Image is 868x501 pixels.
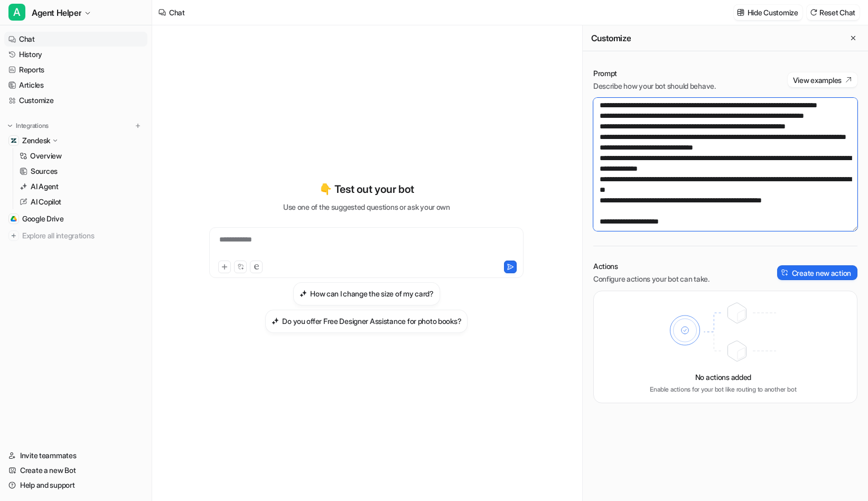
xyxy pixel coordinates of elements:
[30,151,62,161] p: Overview
[593,81,716,91] p: Describe how your bot should behave.
[11,137,17,144] img: Zendesk
[593,261,710,272] p: Actions
[781,269,789,276] img: create-action-icon.svg
[319,181,414,197] p: 👇 Test out your bot
[4,47,147,62] a: History
[4,62,147,77] a: Reports
[4,211,147,226] a: Google DriveGoogle Drive
[4,32,147,47] a: Chat
[734,5,802,20] button: Hide Customize
[15,179,147,194] a: AI Agent
[695,372,752,383] p: No actions added
[31,197,61,207] p: AI Copilot
[777,265,857,280] button: Create new action
[15,164,147,179] a: Sources
[4,228,147,243] a: Explore all integrations
[16,122,49,130] p: Integrations
[4,463,147,478] a: Create a new Bot
[8,4,25,21] span: A
[22,135,50,146] p: Zendesk
[4,120,52,131] button: Integrations
[591,33,631,43] h2: Customize
[310,288,434,299] h3: How can I change the size of my card?
[4,448,147,463] a: Invite teammates
[748,7,798,18] p: Hide Customize
[650,385,796,394] p: Enable actions for your bot like routing to another bot
[31,166,58,177] p: Sources
[15,194,147,209] a: AI Copilot
[847,32,860,44] button: Close flyout
[11,216,17,222] img: Google Drive
[6,122,14,129] img: expand menu
[4,93,147,108] a: Customize
[8,230,19,241] img: explore all integrations
[31,181,59,192] p: AI Agent
[32,5,81,20] span: Agent Helper
[737,8,744,16] img: customize
[593,274,710,284] p: Configure actions your bot can take.
[300,290,307,298] img: How can I change the size of my card?
[810,8,817,16] img: reset
[22,227,143,244] span: Explore all integrations
[134,122,142,129] img: menu_add.svg
[593,68,716,79] p: Prompt
[4,478,147,493] a: Help and support
[293,282,440,305] button: How can I change the size of my card?How can I change the size of my card?
[283,201,450,212] p: Use one of the suggested questions or ask your own
[272,317,279,325] img: Do you offer Free Designer Assistance for photo books?
[265,310,468,333] button: Do you offer Free Designer Assistance for photo books?Do you offer Free Designer Assistance for p...
[22,214,64,224] span: Google Drive
[788,72,857,87] button: View examples
[169,7,185,18] div: Chat
[4,78,147,92] a: Articles
[807,5,860,20] button: Reset Chat
[15,149,147,163] a: Overview
[282,316,461,327] h3: Do you offer Free Designer Assistance for photo books?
